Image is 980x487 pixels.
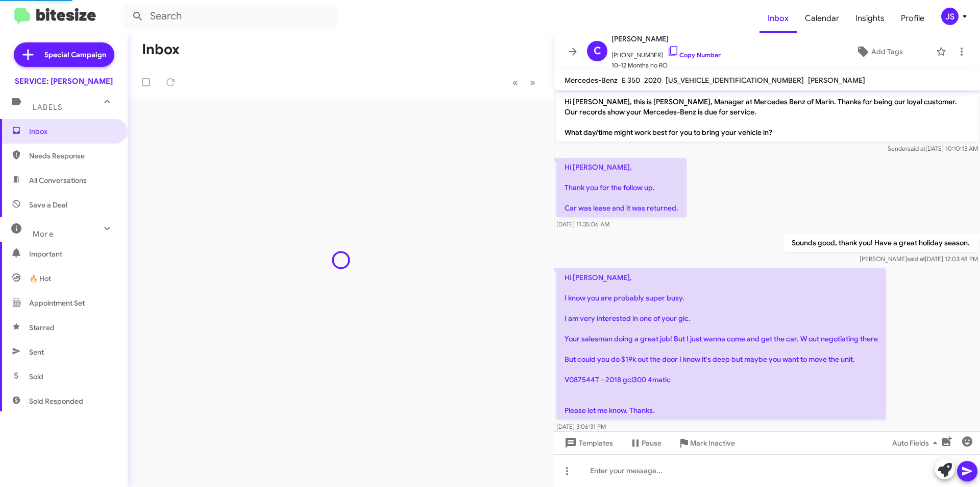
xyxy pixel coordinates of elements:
span: Auto Fields [892,434,941,452]
a: Insights [847,4,893,33]
span: C [594,43,601,59]
span: All Conversations [29,175,87,185]
span: 🔥 Hot [29,273,51,284]
span: Pause [642,434,661,452]
span: [PHONE_NUMBER] [611,45,721,60]
span: [PERSON_NAME] [808,76,865,85]
span: [PERSON_NAME] [611,33,721,45]
span: Sold [29,372,43,382]
span: « [512,76,518,89]
span: [DATE] 11:35:06 AM [556,220,609,228]
span: Labels [33,103,62,112]
span: Mark Inactive [690,434,735,452]
h1: Inbox [142,41,180,58]
span: Sender [DATE] 10:10:13 AM [888,145,978,152]
span: More [33,229,54,239]
button: Next [524,72,542,93]
a: Copy Number [667,51,721,59]
span: 2020 [644,76,661,85]
span: Special Campaign [44,50,106,60]
p: Hi [PERSON_NAME], this is [PERSON_NAME], Manager at Mercedes Benz of Marin. Thanks for being our ... [556,92,978,142]
a: Calendar [797,4,847,33]
span: [DATE] 3:06:31 PM [556,423,606,430]
button: Pause [621,434,670,452]
span: E 350 [622,76,640,85]
button: JS [933,8,969,25]
span: » [530,76,535,89]
input: Search [124,4,338,29]
span: Important [29,249,116,259]
span: Save a Deal [29,200,67,210]
p: Hi [PERSON_NAME], I know you are probably super busy. I am very interested in one of your glc. Yo... [556,268,886,420]
span: 10-12 Months no RO [611,60,721,71]
p: Sounds good, thank you! Have a great holiday season. [783,234,978,252]
button: Mark Inactive [670,434,743,452]
span: [PERSON_NAME] [DATE] 12:03:48 PM [860,255,978,263]
p: Hi [PERSON_NAME], Thank you for the follow up. Car was lease and it was returned. [556,158,687,217]
div: SERVICE: [PERSON_NAME] [15,76,113,86]
span: Add Tags [871,42,903,61]
span: Needs Response [29,151,116,161]
span: Mercedes-Benz [565,76,618,85]
button: Auto Fields [884,434,949,452]
span: Starred [29,322,55,333]
span: said at [907,255,925,263]
button: Previous [506,72,524,93]
button: Add Tags [826,42,931,61]
span: Templates [562,434,613,452]
a: Profile [893,4,933,33]
span: said at [908,145,925,152]
a: Special Campaign [14,42,114,67]
nav: Page navigation example [507,72,542,93]
a: Inbox [759,4,797,33]
div: JS [941,8,959,25]
span: Inbox [29,126,116,136]
span: Sold Responded [29,396,83,406]
span: Sent [29,347,44,357]
span: [US_VEHICLE_IDENTIFICATION_NUMBER] [666,76,804,85]
button: Templates [554,434,621,452]
span: Appointment Set [29,298,85,308]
